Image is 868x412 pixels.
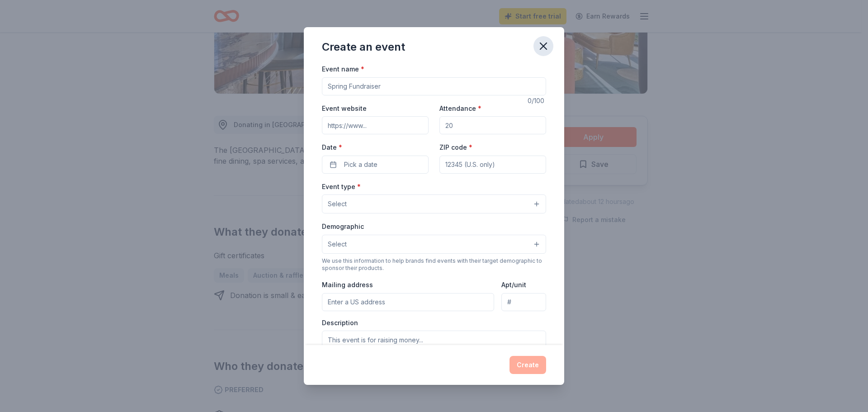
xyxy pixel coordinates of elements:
[501,293,546,311] input: #
[322,182,361,191] label: Event type
[328,199,347,209] span: Select
[528,95,546,106] div: 0 /100
[322,280,373,289] label: Mailing address
[344,159,377,170] span: Pick a date
[439,116,546,134] input: 20
[328,239,347,250] span: Select
[322,235,546,254] button: Select
[322,116,429,134] input: https://www...
[322,293,494,311] input: Enter a US address
[322,143,429,152] label: Date
[322,257,546,272] div: We use this information to help brands find events with their target demographic to sponsor their...
[322,222,364,231] label: Demographic
[322,40,405,54] div: Create an event
[322,77,546,95] input: Spring Fundraiser
[439,143,472,152] label: ZIP code
[322,104,367,113] label: Event website
[322,65,364,74] label: Event name
[322,194,546,213] button: Select
[439,104,481,113] label: Attendance
[501,280,526,289] label: Apt/unit
[439,156,546,174] input: 12345 (U.S. only)
[322,156,429,174] button: Pick a date
[322,318,358,327] label: Description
